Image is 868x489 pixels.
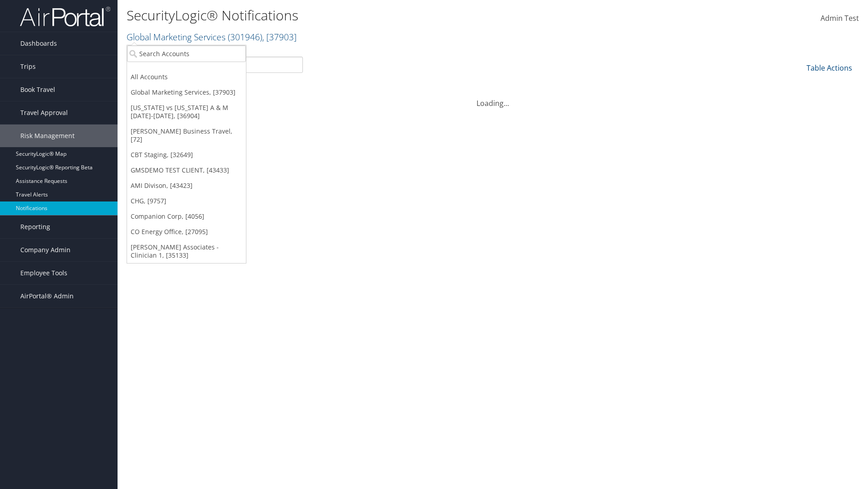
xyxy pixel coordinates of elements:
span: Book Travel [20,78,55,101]
a: Companion Corp, [4056] [127,209,246,224]
span: Employee Tools [20,262,67,284]
a: All Accounts [127,69,246,85]
a: GMSDEMO TEST CLIENT, [43433] [127,163,246,178]
span: Dashboards [20,32,57,55]
a: CHG, [9757] [127,193,246,209]
div: Loading... [127,87,859,109]
span: Trips [20,55,36,78]
span: Risk Management [20,125,75,147]
span: Admin Test [821,13,859,23]
a: [US_STATE] vs [US_STATE] A & M [DATE]-[DATE], [36904] [127,100,246,124]
a: CO Energy Office, [27095] [127,224,246,240]
a: AMI Divison, [43423] [127,178,246,193]
a: [PERSON_NAME] Associates - Clinician 1, [35133] [127,240,246,263]
a: Table Actions [807,63,852,73]
a: [PERSON_NAME] Business Travel, [72] [127,124,246,147]
span: AirPortal® Admin [20,285,74,307]
a: Global Marketing Services [127,31,297,43]
span: ( 301946 ) [228,31,262,43]
span: Travel Approval [20,101,68,124]
img: airportal-logo.png [20,6,110,27]
span: Company Admin [20,239,71,261]
h1: SecurityLogic® Notifications [127,6,615,25]
span: Reporting [20,216,50,238]
a: Global Marketing Services, [37903] [127,85,246,100]
a: CBT Staging, [32649] [127,147,246,163]
input: Search Accounts [127,45,246,62]
a: Admin Test [821,5,859,33]
span: , [ 37903 ] [262,31,297,43]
